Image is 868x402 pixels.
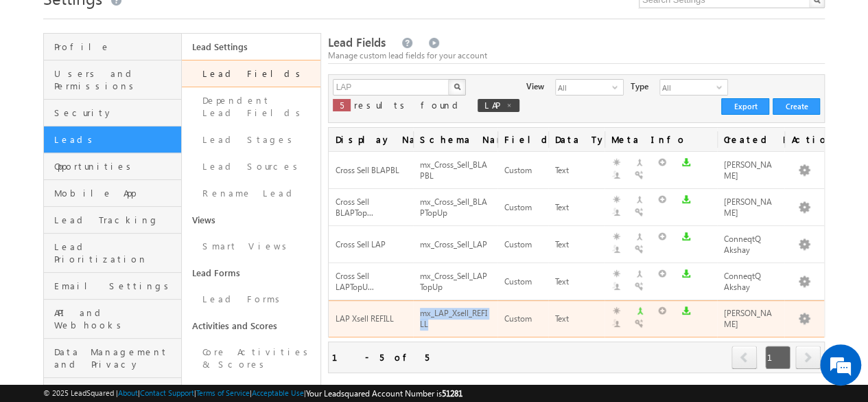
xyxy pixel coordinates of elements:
[44,273,181,300] a: Email Settings
[784,128,824,151] span: Actions
[196,388,250,397] a: Terms of Service
[504,238,541,252] div: Custom
[413,128,497,151] span: Schema Name
[182,87,320,126] a: Dependent Lead Fields
[182,286,320,313] a: Lead Forms
[526,79,544,93] div: View
[724,195,777,221] div: [PERSON_NAME]
[43,387,462,400] span: © 2025 LeadSquared | | | | |
[556,80,612,95] span: All
[717,128,784,151] span: Created By
[54,67,178,92] span: Users and Permissions
[182,339,320,378] a: Core Activities & Scores
[54,160,178,172] span: Opportunities
[44,339,181,378] a: Data Management and Privacy
[724,269,777,295] div: ConneqtQ Akshay
[336,197,373,219] span: Cross Sell BLAPTop...
[795,346,821,369] span: next
[182,260,320,286] a: Lead Forms
[721,98,769,115] button: Export
[182,233,320,260] a: Smart Views
[773,98,820,115] button: Create
[182,126,320,153] a: Lead Stages
[336,239,386,249] span: Cross Sell LAP
[497,128,548,151] span: Field Type
[54,306,178,331] span: API and Webhooks
[555,238,598,252] div: Text
[54,346,178,370] span: Data Management and Privacy
[454,83,460,90] img: Search
[420,158,491,184] div: mx_Cross_Sell_BLAPBL
[54,107,178,119] span: Security
[504,164,541,178] div: Custom
[54,214,178,226] span: Lead Tracking
[504,312,541,326] div: Custom
[731,347,758,369] a: prev
[484,99,499,111] span: LAP
[44,180,181,207] a: Mobile App
[504,275,541,289] div: Custom
[44,100,181,126] a: Security
[54,133,178,146] span: Leads
[336,165,399,175] span: Cross Sell BLAPBL
[555,312,598,326] div: Text
[420,195,491,221] div: mx_Cross_Sell_BLAPTopUp
[548,128,605,151] span: Data Type
[724,158,777,184] div: [PERSON_NAME]
[555,201,598,215] div: Text
[442,388,462,399] span: 51281
[329,128,413,151] span: Display Name
[44,234,181,273] a: Lead Prioritization
[328,34,386,50] span: Lead Fields
[420,238,491,252] div: mx_Cross_Sell_LAP
[182,207,320,233] a: Views
[54,187,178,199] span: Mobile App
[555,275,598,289] div: Text
[182,153,320,180] a: Lead Sources
[182,313,320,339] a: Activities and Scores
[54,241,178,265] span: Lead Prioritization
[605,128,717,151] span: Meta Info
[332,349,429,365] div: 1 - 5 of 5
[140,388,194,397] a: Contact Support
[44,60,181,100] a: Users and Permissions
[765,346,790,369] span: 1
[724,232,777,258] div: ConneqtQ Akshay
[328,49,825,62] div: Manage custom lead fields for your account
[504,201,541,215] div: Custom
[420,269,491,295] div: mx_Cross_Sell_LAPTopUp
[54,280,178,292] span: Email Settings
[44,300,181,339] a: API and Webhooks
[555,164,598,178] div: Text
[44,126,181,153] a: Leads
[118,388,138,397] a: About
[54,41,178,53] span: Profile
[716,83,727,91] span: select
[612,83,623,91] span: select
[660,80,716,95] span: All
[631,79,648,93] div: Type
[44,207,181,234] a: Lead Tracking
[182,34,320,60] a: Lead Settings
[420,306,491,333] div: mx_LAP_Xsell_REFILL
[354,99,463,111] span: results found
[731,346,757,369] span: prev
[182,60,320,87] a: Lead Fields
[340,99,344,111] span: 5
[182,180,320,207] a: Rename Lead
[795,347,821,369] a: next
[336,313,394,324] span: LAP Xsell REFILL
[306,388,462,399] span: Your Leadsquared Account Number is
[44,34,181,60] a: Profile
[724,306,777,333] div: [PERSON_NAME]
[44,153,181,180] a: Opportunities
[252,388,304,397] a: Acceptable Use
[336,271,374,293] span: Cross Sell LAPTopU...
